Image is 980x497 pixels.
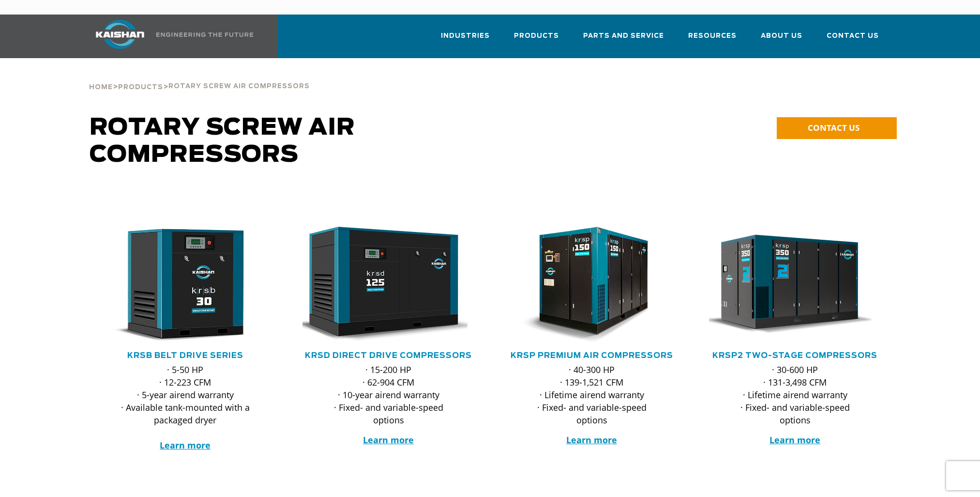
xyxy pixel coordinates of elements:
p: · 5-50 HP · 12-223 CFM · 5-year airend warranty · Available tank-mounted with a packaged dryer [119,363,252,451]
span: Resources [688,31,737,42]
p: · 40-300 HP · 139-1,521 CFM · Lifetime airend warranty · Fixed- and variable-speed options [525,363,659,426]
a: Products [118,82,163,91]
span: Industries [441,31,490,42]
a: Industries [441,23,490,56]
img: Engineering the future [156,32,253,37]
a: Products [514,23,559,56]
span: CONTACT US [808,122,859,133]
span: Products [514,31,559,42]
span: Rotary Screw Air Compressors [168,83,310,90]
a: KRSB Belt Drive Series [127,352,243,359]
a: Home [89,82,113,91]
img: krsd125 [295,227,467,343]
a: KRSP Premium Air Compressors [511,352,673,359]
p: · 30-600 HP · 131-3,498 CFM · Lifetime airend warranty · Fixed- and variable-speed options [728,363,862,426]
span: Home [89,84,113,91]
img: kaishan logo [84,20,156,49]
div: krsp350 [709,227,881,343]
span: Contact Us [827,31,879,42]
a: Kaishan USA [84,15,255,58]
a: About Us [761,23,802,56]
span: About Us [761,31,802,42]
a: Contact Us [827,23,879,56]
a: Learn more [363,434,414,446]
div: krsp150 [506,227,678,343]
a: Parts and Service [583,23,664,56]
a: KRSP2 Two-Stage Compressors [712,352,877,359]
a: Learn more [769,434,820,446]
img: krsp150 [498,227,671,343]
div: > > [89,58,310,95]
a: CONTACT US [777,117,897,139]
a: KRSD Direct Drive Compressors [305,352,472,359]
img: krsb30 [92,227,264,343]
img: krsp350 [702,227,874,343]
div: krsb30 [99,227,271,343]
span: Rotary Screw Air Compressors [90,116,355,167]
a: Learn more [160,439,211,451]
div: krsd125 [302,227,475,343]
span: Products [118,84,163,91]
span: Parts and Service [583,31,664,42]
a: Learn more [566,434,617,446]
a: Resources [688,23,737,56]
p: · 15-200 HP · 62-904 CFM · 10-year airend warranty · Fixed- and variable-speed options [322,363,455,426]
